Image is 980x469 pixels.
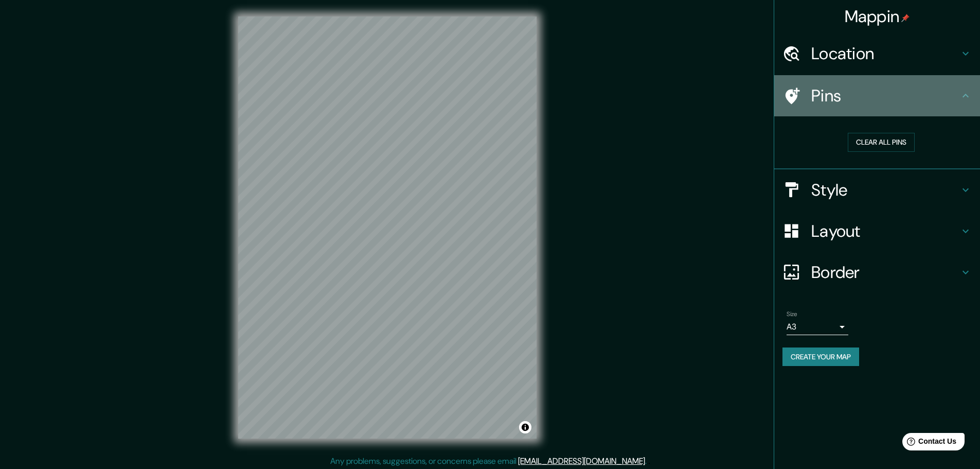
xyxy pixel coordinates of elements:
[774,252,980,293] div: Border
[811,85,959,106] h4: Pins
[848,133,915,152] button: Clear all pins
[811,43,959,64] h4: Location
[787,309,797,318] label: Size
[519,421,531,433] button: Toggle attribution
[811,221,959,241] h4: Layout
[774,211,980,252] div: Layout
[238,16,537,439] canvas: Map
[901,14,910,22] img: pin-icon.png
[888,429,969,458] iframe: Help widget launcher
[518,456,645,466] a: [EMAIL_ADDRESS][DOMAIN_NAME]
[782,348,859,367] button: Create your map
[811,180,959,200] h4: Style
[774,75,980,116] div: Pins
[774,169,980,211] div: Style
[774,33,980,74] div: Location
[330,455,647,467] p: Any problems, suggestions, or concerns please email .
[845,6,910,27] h4: Mappin
[811,262,959,283] h4: Border
[648,455,650,467] div: .
[647,455,648,467] div: .
[787,319,848,335] div: A3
